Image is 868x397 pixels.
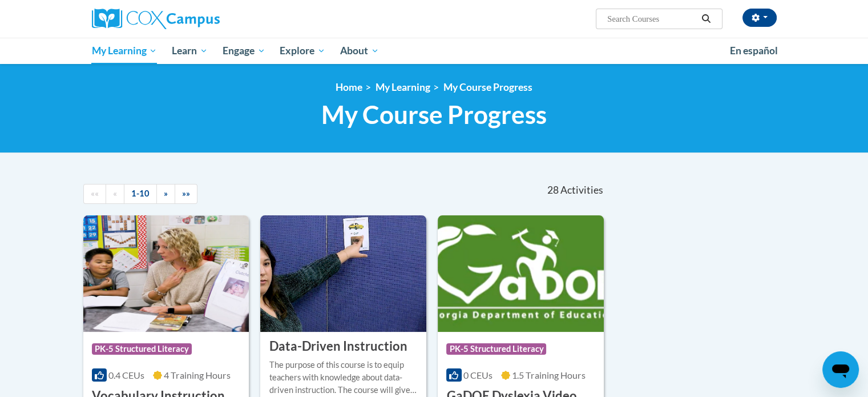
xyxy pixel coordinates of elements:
[560,184,603,197] span: Activities
[106,184,124,204] a: Previous
[822,351,859,388] iframe: Button to launch messaging window
[512,370,586,380] span: 1.5 Training Hours
[438,215,604,332] img: Course Logo
[92,9,309,29] a: Cox Campus
[172,44,208,58] span: Learn
[84,38,165,64] a: My Learning
[443,81,532,93] a: My Course Progress
[333,38,386,64] a: About
[269,338,407,355] h3: Data-Driven Instruction
[83,184,106,204] a: Begining
[182,189,190,198] span: »»
[340,44,379,58] span: About
[92,343,192,355] span: PK-5 Structured Literacy
[606,12,697,26] input: Search Courses
[280,44,325,58] span: Explore
[164,38,215,64] a: Learn
[376,81,430,93] a: My Learning
[175,184,197,204] a: End
[156,184,175,204] a: Next
[742,9,777,27] button: Account Settings
[124,184,157,204] a: 1-10
[547,184,558,197] span: 28
[215,38,273,64] a: Engage
[463,370,492,380] span: 0 CEUs
[108,370,144,380] span: 0.4 CEUs
[164,370,231,380] span: 4 Training Hours
[260,215,426,332] img: Course Logo
[697,12,714,26] button: Search
[272,38,333,64] a: Explore
[75,38,794,64] div: Main menu
[164,189,168,198] span: »
[336,81,362,93] a: Home
[91,189,99,198] span: ««
[269,359,418,396] div: The purpose of this course is to equip teachers with knowledge about data-driven instruction. The...
[92,9,220,29] img: Cox Campus
[722,39,785,63] a: En español
[730,45,778,57] span: En español
[83,215,249,332] img: Course Logo
[223,44,265,58] span: Engage
[321,99,547,130] span: My Course Progress
[113,189,117,198] span: «
[446,343,546,355] span: PK-5 Structured Literacy
[91,44,157,58] span: My Learning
